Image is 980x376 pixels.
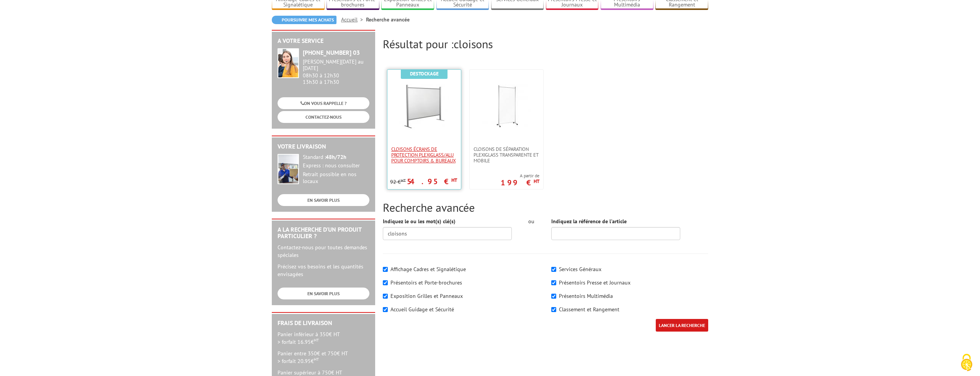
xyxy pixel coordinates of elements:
[303,171,369,185] div: Retrait possible en nos locaux
[482,81,531,131] img: Cloisons de séparation Plexiglass transparente et mobile
[559,279,630,286] label: Présentoirs Presse et Journaux
[953,350,980,376] button: Cookies (fenêtre modale)
[399,81,449,131] img: Cloisons Écrans de protection Plexiglass/Alu pour comptoirs & Bureaux
[410,70,439,77] b: Destockage
[656,319,708,332] input: LANCER LA RECHERCHE
[278,38,369,44] h2: A votre service
[278,154,299,184] img: widget-livraison.jpg
[390,179,406,185] p: 92 €
[314,356,319,362] sup: HT
[387,146,461,163] a: Cloisons Écrans de protection Plexiglass/Alu pour comptoirs & Bureaux
[278,244,369,259] p: Contactez-nous pour toutes demandes spéciales
[278,111,369,123] a: CONTACTEZ-NOUS
[390,293,463,299] label: Exposition Grilles et Panneaux
[534,178,539,185] sup: HT
[559,293,613,299] label: Présentoirs Multimédia
[383,280,388,285] input: Présentoirs et Porte-brochures
[383,217,456,225] label: Indiquez le ou les mot(s) clé(s)
[474,146,539,163] span: Cloisons de séparation Plexiglass transparente et mobile
[303,49,360,56] strong: [PHONE_NUMBER] 03
[278,330,369,346] p: Panier inférieur à 350€ HT
[383,307,388,312] input: Accueil Guidage et Sécurité
[559,266,601,273] label: Services Généraux
[303,154,369,161] div: Standard :
[390,266,466,273] label: Affichage Cadres et Signalétique
[303,59,369,85] div: 08h30 à 12h30 13h30 à 17h30
[454,36,493,51] span: cloisons
[278,288,369,299] a: EN SAVOIR PLUS
[383,201,708,214] h2: Recherche avancée
[401,178,406,183] sup: HT
[551,294,556,299] input: Présentoirs Multimédia
[523,217,540,225] div: ou
[470,146,543,163] a: Cloisons de séparation Plexiglass transparente et mobile
[278,48,299,78] img: widget-service.jpg
[390,306,454,313] label: Accueil Guidage et Sécurité
[278,143,369,150] h2: Votre livraison
[278,358,319,365] span: > forfait 20.95€
[407,179,457,184] p: 54.95 €
[278,226,369,240] h2: A la recherche d'un produit particulier ?
[451,177,457,183] sup: HT
[278,97,369,109] a: ON VOUS RAPPELLE ?
[341,16,366,23] a: Accueil
[278,194,369,206] a: EN SAVOIR PLUS
[551,307,556,312] input: Classement et Rangement
[383,38,708,50] h2: Résultat pour :
[501,173,539,179] span: A partir de
[303,162,369,169] div: Express : nous consulter
[957,353,976,372] img: Cookies (fenêtre modale)
[366,16,410,23] li: Recherche avancée
[383,294,388,299] input: Exposition Grilles et Panneaux
[278,338,319,345] span: > forfait 16.95€
[326,154,346,160] strong: 48h/72h
[278,350,369,365] p: Panier entre 350€ et 750€ HT
[272,16,336,24] a: Poursuivre mes achats
[551,280,556,285] input: Présentoirs Presse et Journaux
[501,180,539,185] p: 199 €
[278,263,369,278] p: Précisez vos besoins et les quantités envisagées
[390,279,462,286] label: Présentoirs et Porte-brochures
[303,59,369,72] div: [PERSON_NAME][DATE] au [DATE]
[383,267,388,272] input: Affichage Cadres et Signalétique
[551,267,556,272] input: Services Généraux
[559,306,619,313] label: Classement et Rangement
[551,217,627,225] label: Indiquez la référence de l'article
[278,320,369,327] h2: Frais de Livraison
[314,337,319,343] sup: HT
[391,146,457,163] span: Cloisons Écrans de protection Plexiglass/Alu pour comptoirs & Bureaux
